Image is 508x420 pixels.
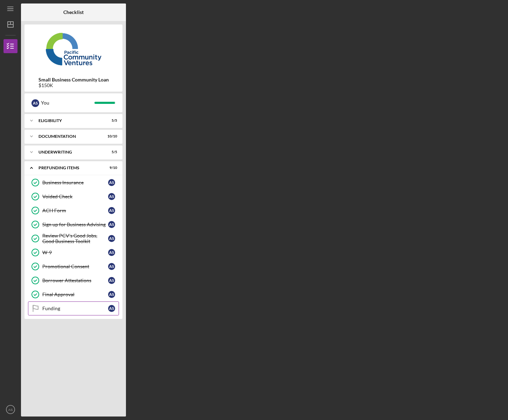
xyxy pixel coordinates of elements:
[63,9,84,15] b: Checklist
[42,233,108,244] div: Review PCV's Good Jobs, Good Business Toolkit
[28,273,119,287] a: Borrower AttestationsAS
[38,134,100,138] div: Documentation
[42,306,108,311] div: Funding
[31,99,39,107] div: A S
[28,301,119,315] a: FundingAS
[42,292,108,297] div: Final Approval
[108,221,115,228] div: A S
[28,190,119,204] a: Voided CheckAS
[28,218,119,232] a: Sign up for Business AdvisingAS
[108,207,115,214] div: A S
[38,150,100,154] div: Underwriting
[38,77,109,83] b: Small Business Community Loan
[42,278,108,283] div: Borrower Attestations
[8,408,13,412] text: AS
[42,250,108,255] div: W-9
[108,179,115,186] div: A S
[28,287,119,301] a: Final ApprovalAS
[28,204,119,218] a: ACH FormAS
[38,119,100,123] div: Eligibility
[108,263,115,270] div: A S
[3,403,17,417] button: AS
[108,291,115,298] div: A S
[24,28,122,70] img: Product logo
[42,194,108,199] div: Voided Check
[108,305,115,312] div: A S
[38,166,100,170] div: Prefunding Items
[42,180,108,185] div: Business Insurance
[108,193,115,200] div: A S
[42,208,108,213] div: ACH Form
[38,83,109,88] div: $150K
[41,97,94,109] div: You
[42,264,108,269] div: Promotional Consent
[28,245,119,259] a: W-9AS
[42,222,108,227] div: Sign up for Business Advising
[108,277,115,284] div: A S
[28,232,119,245] a: Review PCV's Good Jobs, Good Business ToolkitAS
[28,259,119,273] a: Promotional ConsentAS
[105,134,117,138] div: 10 / 10
[108,249,115,256] div: A S
[108,235,115,242] div: A S
[105,150,117,154] div: 5 / 5
[105,166,117,170] div: 9 / 10
[28,176,119,190] a: Business InsuranceAS
[105,119,117,123] div: 5 / 5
